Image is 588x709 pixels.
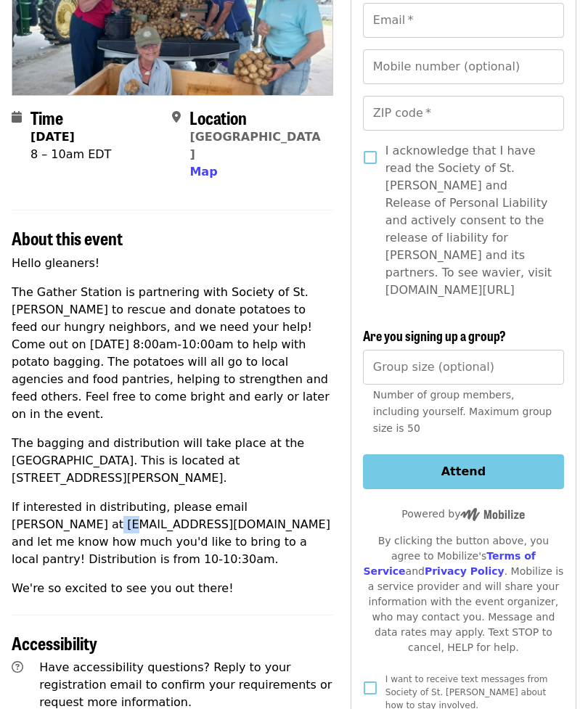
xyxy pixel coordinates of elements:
i: question-circle icon [12,660,23,674]
span: Map [189,165,217,179]
p: We're so excited to see you out there! [12,580,333,597]
div: 8 – 10am EDT [30,146,111,163]
strong: [DATE] [30,130,75,144]
input: Mobile number (optional) [363,49,564,84]
span: Number of group members, including yourself. Maximum group size is 50 [373,389,552,434]
input: [object Object] [363,350,564,385]
span: I acknowledge that I have read the Society of St. [PERSON_NAME] and Release of Personal Liability... [385,142,552,299]
a: Privacy Policy [425,565,505,577]
p: Hello gleaners! [12,255,333,272]
button: Map [189,163,217,181]
span: About this event [12,225,123,250]
span: Are you signing up a group? [363,326,506,345]
div: By clicking the button above, you agree to Mobilize's and . Mobilize is a service provider and wi... [363,533,564,655]
input: ZIP code [363,96,564,131]
button: Attend [363,454,564,489]
span: Have accessibility questions? Reply to your registration email to confirm your requirements or re... [39,660,332,709]
i: map-marker-alt icon [172,110,181,124]
i: calendar icon [12,110,22,124]
span: Time [30,104,63,130]
span: Powered by [401,508,525,520]
a: Terms of Service [363,550,536,577]
input: Email [363,3,564,38]
p: The Gather Station is partnering with Society of St. [PERSON_NAME] to rescue and donate potatoes ... [12,284,333,423]
a: [GEOGRAPHIC_DATA] [189,130,320,161]
span: Accessibility [12,630,97,655]
p: The bagging and distribution will take place at the [GEOGRAPHIC_DATA]. This is located at [STREET... [12,435,333,487]
span: Location [189,104,247,130]
p: If interested in distributing, please email [PERSON_NAME] at [EMAIL_ADDRESS][DOMAIN_NAME] and let... [12,499,333,568]
img: Powered by Mobilize [460,508,525,521]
